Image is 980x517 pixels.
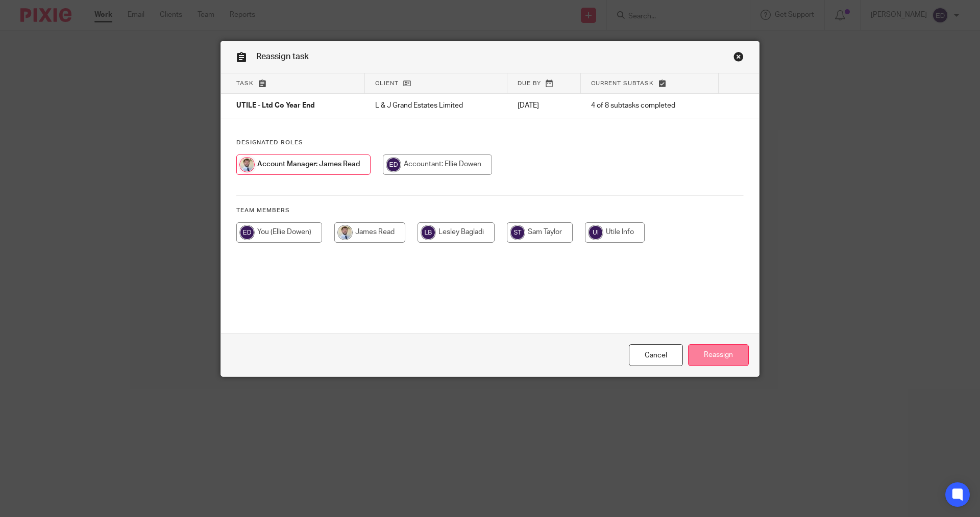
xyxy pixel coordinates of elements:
[375,81,399,86] span: Client
[581,94,719,118] td: 4 of 8 subtasks completed
[236,81,254,86] span: Task
[518,100,571,111] p: [DATE]
[256,53,309,61] span: Reassign task
[629,344,683,366] a: Close this dialog window
[236,139,744,147] h4: Designated Roles
[688,344,749,366] input: Reassign
[375,100,497,111] p: L & J Grand Estates Limited
[518,81,541,86] span: Due by
[236,102,315,110] span: UTILE - Ltd Co Year End
[591,81,654,86] span: Current subtask
[733,51,744,65] a: Close this dialog window
[236,206,744,215] h4: Team members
